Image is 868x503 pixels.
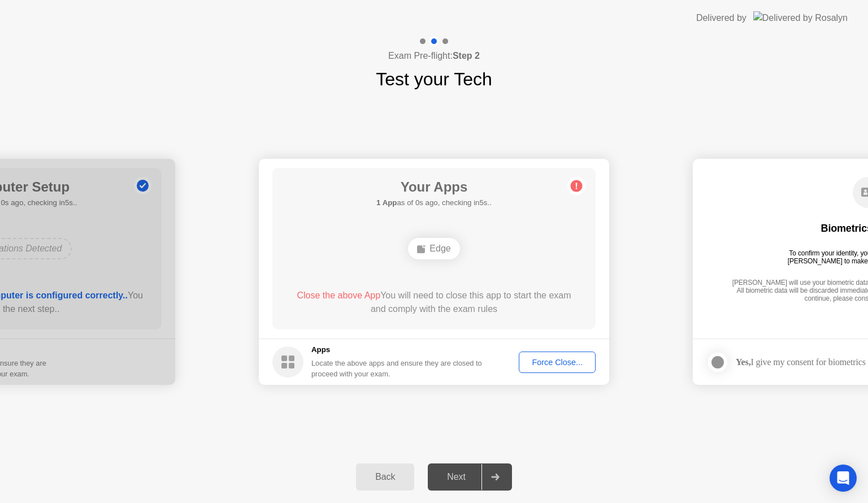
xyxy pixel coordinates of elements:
[289,289,580,316] div: You will need to close this app to start the exam and comply with the exam rules
[736,357,750,367] strong: Yes,
[311,344,483,355] h5: Apps
[356,463,414,491] button: Back
[388,49,480,63] h4: Exam Pre-flight:
[428,463,512,491] button: Next
[830,465,857,492] div: Open Intercom Messenger
[376,177,492,197] h1: Your Apps
[297,290,380,300] span: Close the above App
[696,11,747,25] div: Delivered by
[453,51,480,60] b: Step 2
[408,238,459,259] div: Edge
[376,197,492,209] h5: as of 0s ago, checking in5s..
[519,352,596,373] button: Force Close...
[376,198,397,207] b: 1 App
[431,472,481,482] div: Next
[376,66,492,93] h1: Test your Tech
[311,358,483,379] div: Locate the above apps and ensure they are closed to proceed with your exam.
[523,358,592,367] div: Force Close...
[753,11,848,24] img: Delivered by Rosalyn
[359,472,411,482] div: Back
